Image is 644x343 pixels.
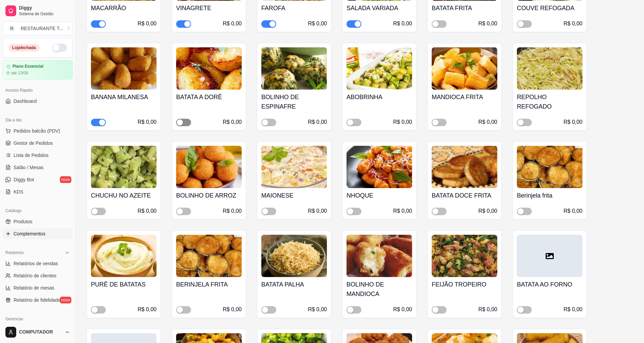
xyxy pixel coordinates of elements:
span: Complementos [14,230,45,237]
div: RESTAURANTE T ... [21,25,63,32]
a: Relatórios de vendas [3,258,73,269]
div: Acesso Rápido [3,85,73,96]
a: Relatório de mesas [3,282,73,293]
h4: BATATA PALHA [261,280,327,289]
h4: PURÊ DE BATATAS [91,280,157,289]
span: R [8,25,15,32]
img: product-image [261,47,327,90]
h4: BOLINHO DE MANDIOCA [347,280,412,299]
a: Relatório de fidelidadenovo [3,295,73,305]
a: Lista de Pedidos [3,150,73,161]
h4: FAROFA [261,3,327,13]
div: R$ 0,00 [564,207,582,215]
a: Diggy Botnovo [3,174,73,185]
img: product-image [517,47,582,90]
button: Alterar Status [52,44,67,52]
h4: CHUCHU NO AZEITE [91,191,157,200]
div: Dia a dia [3,115,73,125]
img: product-image [91,146,157,188]
span: Diggy [19,5,70,11]
h4: MAIONESE [261,191,327,200]
div: R$ 0,00 [308,20,327,28]
div: R$ 0,00 [478,207,497,215]
div: R$ 0,00 [564,20,582,28]
article: até 13/09 [11,70,28,76]
div: R$ 0,00 [478,20,497,28]
div: R$ 0,00 [138,305,157,314]
button: Pedidos balcão (PDV) [3,125,73,136]
span: Relatório de mesas [14,284,54,291]
div: Loja fechada [8,44,40,51]
a: Produtos [3,216,73,227]
h4: BOLINHO DE ARROZ [176,191,242,200]
div: R$ 0,00 [308,118,327,126]
span: Diggy Bot [14,176,34,183]
span: KDS [14,188,23,195]
img: product-image [176,47,242,90]
div: Catálogo [3,205,73,216]
h4: MACARRÃO [91,3,157,13]
img: product-image [176,235,242,277]
article: Plano Essencial [13,64,43,69]
span: Salão / Mesas [14,164,44,171]
span: Produtos [14,218,32,225]
a: Dashboard [3,96,73,107]
h4: SALADA VARIADA [347,3,412,13]
img: product-image [91,235,157,277]
div: R$ 0,00 [564,118,582,126]
h4: FEIJÃO TROPEIRO [432,280,497,289]
span: Gestor de Pedidos [14,140,53,146]
div: R$ 0,00 [393,118,412,126]
div: R$ 0,00 [308,305,327,314]
h4: COUVE REFOGADA [517,3,582,13]
span: Relatório de clientes [14,272,56,279]
div: Gerenciar [3,314,73,324]
h4: BERINJELA FRITA [176,280,242,289]
a: Relatório de clientes [3,270,73,281]
img: product-image [347,146,412,188]
a: Plano Essencialaté 13/09 [3,60,73,79]
div: R$ 0,00 [138,207,157,215]
div: R$ 0,00 [223,118,242,126]
span: Sistema de Gestão [19,11,70,17]
a: DiggySistema de Gestão [3,3,73,19]
h4: NHOQUE [347,191,412,200]
div: R$ 0,00 [393,207,412,215]
div: R$ 0,00 [223,20,242,28]
img: product-image [347,47,412,90]
h4: BANANA MILANESA [91,92,157,102]
h4: BATATA DOCE FRITA [432,191,497,200]
h4: Berinjela frita [517,191,582,200]
h4: BATATA FRITA [432,3,497,13]
div: R$ 0,00 [393,20,412,28]
img: product-image [261,146,327,188]
div: R$ 0,00 [393,305,412,314]
a: Salão / Mesas [3,162,73,173]
span: Relatórios [5,250,24,255]
h4: BATATA AO FORNO [517,280,582,289]
img: product-image [432,146,497,188]
img: product-image [432,47,497,90]
span: Dashboard [14,98,37,105]
img: product-image [517,146,582,188]
h4: ABOBRINHA [347,92,412,102]
h4: MANDIOCA FRITA [432,92,497,102]
span: Relatórios de vendas [14,260,58,267]
div: R$ 0,00 [223,305,242,314]
a: Complementos [3,228,73,239]
img: product-image [347,235,412,277]
div: R$ 0,00 [308,207,327,215]
span: COMPUTADOR [19,329,62,335]
div: R$ 0,00 [478,118,497,126]
span: Relatório de fidelidade [14,297,61,303]
div: R$ 0,00 [564,305,582,314]
button: Select a team [3,22,73,35]
div: R$ 0,00 [138,20,157,28]
h4: BOLINHO DE ESPINAFRE [261,92,327,111]
a: KDS [3,186,73,197]
img: product-image [261,235,327,277]
h4: REPOLHO REFOGADO [517,92,582,111]
img: product-image [432,235,497,277]
img: product-image [91,47,157,90]
span: Lista de Pedidos [14,152,49,159]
